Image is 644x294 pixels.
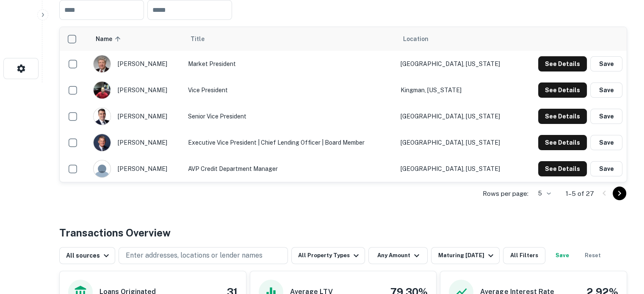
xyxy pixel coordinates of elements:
button: All Filters [503,247,545,264]
button: Save [590,109,622,124]
button: Save your search to get updates of matches that match your search criteria. [549,247,576,264]
div: All sources [66,250,111,261]
iframe: Chat Widget [602,226,644,267]
button: Any Amount [368,247,428,264]
div: [PERSON_NAME] [93,81,180,99]
button: Save [590,161,622,176]
p: Rows per page: [483,189,528,199]
td: [GEOGRAPHIC_DATA], [US_STATE] [396,103,520,129]
th: Title [184,27,396,51]
span: Location [403,34,428,44]
img: 1680548635881 [94,108,111,125]
td: Senior Vice President [184,103,396,129]
td: Kingman, [US_STATE] [396,77,520,103]
th: Location [396,27,520,51]
div: 5 [532,187,552,200]
p: Enter addresses, locations or lender names [126,250,263,261]
td: Executive Vice President | Chief Lending Officer | Board Member [184,129,396,156]
span: Title [191,34,216,44]
img: 1665513287081 [94,134,111,151]
td: Market President [184,51,396,77]
button: Go to next page [613,187,626,200]
button: All sources [59,247,115,264]
button: Save [590,135,622,150]
img: 1516844271846 [94,55,111,72]
p: 1–5 of 27 [566,189,594,199]
td: vice president [184,77,396,103]
button: Enter addresses, locations or lender names [119,247,288,264]
div: Maturing [DATE] [438,250,495,261]
button: Save [590,82,622,98]
th: Name [89,27,184,51]
div: [PERSON_NAME] [93,134,180,151]
td: AVP Credit Department Manager [184,156,396,182]
div: [PERSON_NAME] [93,55,180,73]
td: [GEOGRAPHIC_DATA], [US_STATE] [396,156,520,182]
button: See Details [538,161,587,176]
td: [GEOGRAPHIC_DATA], [US_STATE] [396,51,520,77]
img: 1516789164292 [94,82,111,99]
button: Save [590,56,622,71]
button: All Property Types [291,247,365,264]
button: Reset [579,247,606,264]
h4: Transactions Overview [59,225,171,240]
div: [PERSON_NAME] [93,160,180,178]
span: Name [96,34,123,44]
button: See Details [538,135,587,150]
button: See Details [538,109,587,124]
div: scrollable content [60,27,627,182]
button: See Details [538,82,587,98]
img: 9c8pery4andzj6ohjkjp54ma2 [94,160,111,177]
button: See Details [538,56,587,71]
div: [PERSON_NAME] [93,107,180,125]
button: Maturing [DATE] [431,247,499,264]
td: [GEOGRAPHIC_DATA], [US_STATE] [396,129,520,156]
